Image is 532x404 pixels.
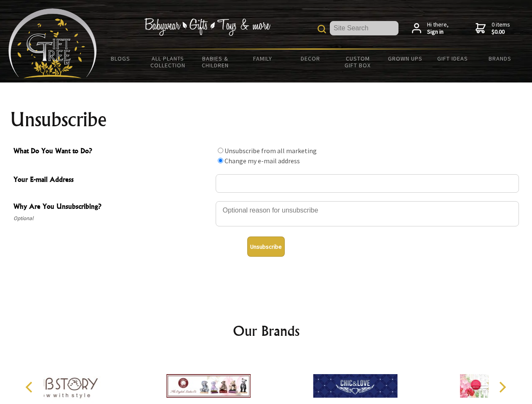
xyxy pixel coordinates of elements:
button: Next [493,378,511,396]
a: All Plants Collection [144,50,192,74]
button: Unsubscribe [247,237,285,257]
a: Gift Ideas [429,50,476,67]
a: 0 items$0.00 [476,21,510,36]
span: Your E-mail Address [13,174,211,186]
span: Why Are You Unsubscribing? [13,201,211,213]
span: Hi there, [427,21,449,36]
span: 0 items [492,21,510,36]
a: Decor [286,50,334,67]
a: Babies & Children [192,50,239,74]
label: Change my e-mail address [225,157,300,165]
a: Hi there,Sign in [412,21,449,36]
a: Brands [476,50,524,67]
strong: Sign in [427,28,449,36]
span: What Do You Want to Do? [13,146,211,158]
a: Family [239,50,287,67]
textarea: Why Are You Unsubscribing? [216,201,519,226]
span: Optional [13,213,211,223]
input: Your E-mail Address [216,174,519,193]
input: What Do You Want to Do? [218,158,223,163]
button: Previous [21,378,40,396]
h2: Our Brands [17,321,516,341]
a: Custom Gift Box [334,50,382,74]
strong: $0.00 [492,28,510,36]
label: Unsubscribe from all marketing [225,146,317,155]
a: BLOGS [97,50,144,67]
input: What Do You Want to Do? [218,148,223,153]
img: Babywear - Gifts - Toys & more [144,18,270,36]
a: Grown Ups [381,50,429,67]
input: Site Search [330,21,398,35]
h1: Unsubscribe [10,109,522,130]
img: Babyware - Gifts - Toys and more... [8,8,97,78]
img: product search [318,25,326,33]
